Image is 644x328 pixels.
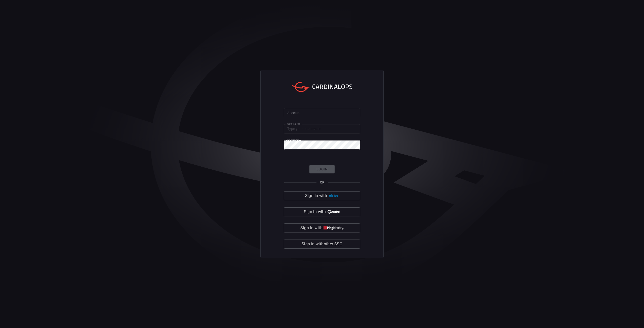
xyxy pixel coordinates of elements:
[300,224,322,231] span: Sign in with
[287,122,300,126] label: User Name
[284,124,360,133] input: Type your user name
[320,180,324,184] span: OR
[284,240,360,249] button: Sign in withother SSO
[287,138,299,142] label: Password
[304,208,326,215] span: Sign in with
[284,223,360,232] button: Sign in with
[302,241,342,248] span: Sign in with other SSO
[284,191,360,200] button: Sign in with
[305,192,327,199] span: Sign in with
[284,108,360,117] input: Type your account
[327,210,340,214] img: vP8Hhh4KuCH8AavWKdZY7RZgAAAAASUVORK5CYII=
[284,207,360,216] button: Sign in with
[324,226,344,230] img: quu4iresuhQAAAABJRU5ErkJggg==
[328,194,339,198] img: Ad5vKXme8s1CQAAAABJRU5ErkJggg==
